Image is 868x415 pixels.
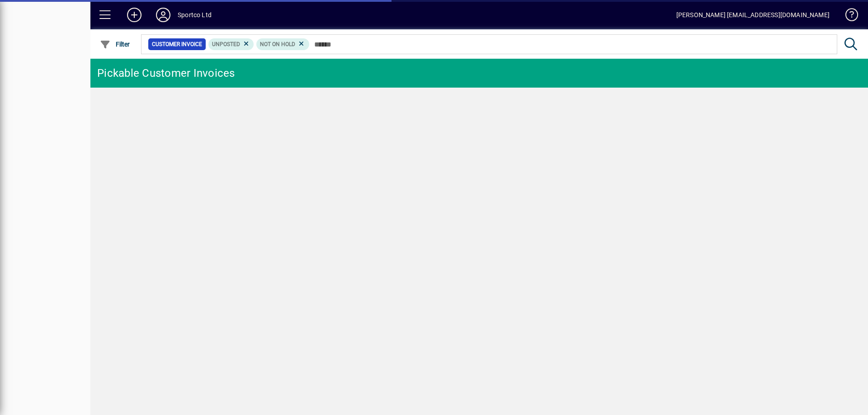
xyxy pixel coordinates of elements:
span: Filter [100,41,130,48]
button: Add [120,7,149,23]
mat-chip: Hold Status: Not On Hold [256,38,309,50]
span: Unposted [212,41,240,47]
div: [PERSON_NAME] [EMAIL_ADDRESS][DOMAIN_NAME] [676,8,830,22]
div: Pickable Customer Invoices [97,66,235,80]
span: Not On Hold [260,41,295,47]
button: Filter [98,36,132,52]
div: Sportco Ltd [178,8,212,22]
button: Profile [149,7,178,23]
mat-chip: Customer Invoice Status: Unposted [208,38,254,50]
a: Knowledge Base [839,2,857,31]
span: Customer Invoice [152,40,202,49]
